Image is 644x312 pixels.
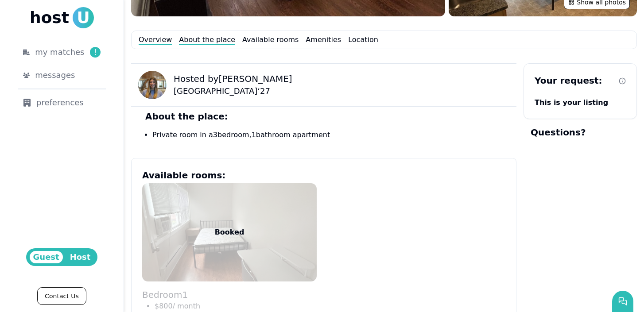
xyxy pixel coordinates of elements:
div: preferences [23,96,101,109]
p: This is your listing [535,97,626,108]
span: Host [66,251,94,263]
a: About the place [179,35,235,45]
p: About the place: [131,110,516,123]
p: Questions? [531,126,586,139]
a: messages [9,65,115,85]
li: $ 800 / month [155,301,317,312]
a: preferences [9,93,115,112]
a: Overview [139,35,172,45]
li: Private room in a 3 bedroom, 1 bathroom apartment [152,130,516,140]
img: Zoe Lobel avatar [138,71,167,99]
span: U [73,7,94,28]
a: hostU [30,7,94,28]
p: Hosted by [PERSON_NAME] [174,73,292,85]
a: my matches! [9,42,115,62]
a: Contact Us [37,287,86,305]
span: host [30,9,69,27]
h3: Available rooms: [142,169,505,183]
p: [GEOGRAPHIC_DATA] ‘ 27 [174,85,292,97]
p: Your request: [535,74,602,87]
span: my matches [35,46,84,58]
span: Guest [30,251,63,263]
p: Booked [215,227,244,238]
span: messages [35,69,75,81]
a: Available rooms [242,35,299,45]
p: Bedroom 1 [142,289,317,301]
a: Amenities [306,35,341,45]
a: Location [348,35,378,45]
span: ! [90,47,101,58]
